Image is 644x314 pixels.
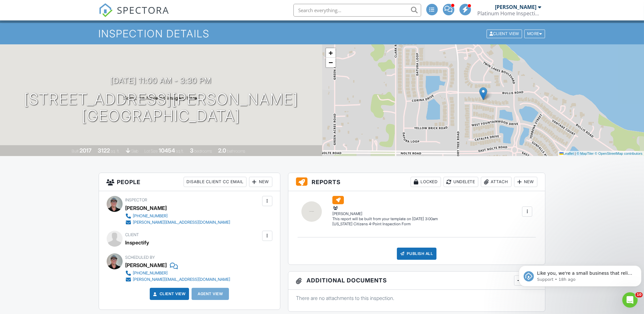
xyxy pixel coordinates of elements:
div: New [514,177,537,187]
a: © MapTiler [577,152,594,155]
div: [PHONE_NUMBER] [133,271,168,276]
a: Zoom out [326,58,336,67]
span: Scheduled By [125,255,155,260]
span: + [329,49,333,57]
h3: People [99,173,280,191]
a: [PHONE_NUMBER] [125,270,231,276]
input: Search everything... [293,4,421,17]
div: [PERSON_NAME][EMAIL_ADDRESS][DOMAIN_NAME] [133,277,231,282]
span: − [329,58,333,66]
span: Lot Size [144,149,158,153]
span: Client [125,232,139,237]
p: There are no attachments to this inspection. [296,295,538,302]
a: SPECTORA [99,9,170,22]
iframe: Intercom live chat [622,292,638,308]
div: Attach [481,177,511,187]
h3: Reports [288,173,545,191]
a: [PHONE_NUMBER] [125,213,231,219]
h1: [STREET_ADDRESS][PERSON_NAME] [GEOGRAPHIC_DATA] [24,91,298,125]
div: Publish All [397,248,437,260]
div: 2.0 [218,147,226,154]
span: sq.ft. [176,149,184,153]
div: [PHONE_NUMBER] [133,213,168,219]
div: Disable Client CC Email [184,177,246,187]
span: 10 [635,292,643,297]
h3: Additional Documents [288,272,545,290]
a: Zoom in [326,48,336,58]
div: More [524,29,545,38]
div: [PERSON_NAME] [125,203,167,213]
div: New [249,177,272,187]
span: bathrooms [227,149,245,153]
span: slab [131,149,138,153]
span: | [575,152,576,155]
div: This report will be built from your template on [DATE] 3:00am [332,216,438,221]
h1: Inspection Details [99,28,546,39]
div: 2017 [80,147,92,154]
a: © OpenStreetMap contributors [595,152,642,155]
iframe: Intercom notifications message [516,252,644,297]
a: [PERSON_NAME][EMAIL_ADDRESS][DOMAIN_NAME] [125,276,231,283]
img: The Best Home Inspection Software - Spectora [99,3,113,17]
a: Client View [486,31,524,36]
span: Built [72,149,79,153]
a: Leaflet [559,152,574,155]
span: SPECTORA [117,3,170,17]
div: Inspectify [125,238,149,247]
span: sq. ft. [111,149,120,153]
div: Locked [411,177,441,187]
div: 3122 [98,147,110,154]
a: [PERSON_NAME][EMAIL_ADDRESS][DOMAIN_NAME] [125,219,231,226]
h3: [DATE] 11:00 am - 3:30 pm [110,76,211,85]
div: Client View [487,29,522,38]
div: [US_STATE] Citizens 4-Point Inspection Form [332,221,438,227]
div: 3 [190,147,193,154]
div: [PERSON_NAME] [125,260,167,270]
span: bedrooms [194,149,212,153]
span: Inspector [125,198,148,202]
div: [PERSON_NAME][EMAIL_ADDRESS][DOMAIN_NAME] [133,220,231,225]
div: Platinum Home Inspections LLC [478,10,542,17]
a: Client View [152,291,186,297]
div: 10454 [159,147,175,154]
img: Marker [479,87,487,100]
div: [PERSON_NAME] [332,205,438,216]
div: Undelete [443,177,478,187]
div: [PERSON_NAME] [495,4,537,10]
div: New [514,275,537,286]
